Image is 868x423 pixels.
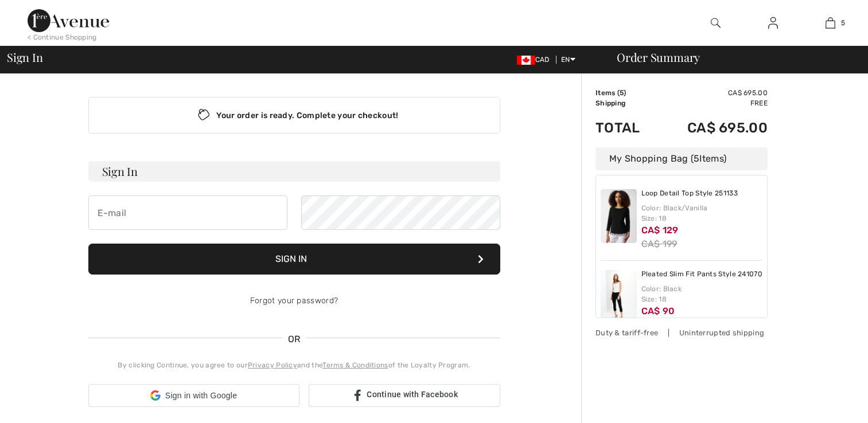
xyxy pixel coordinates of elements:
a: Loop Detail Top Style 251133 [641,189,738,198]
a: Continue with Facebook [309,384,500,407]
img: My Bag [826,16,835,30]
img: 1ère Avenue [28,9,109,32]
div: My Shopping Bag ( Items) [595,147,768,170]
span: Sign In [7,52,42,63]
img: Pleated Slim Fit Pants Style 241070 [601,270,637,324]
div: Color: Black Size: 18 [641,284,763,304]
td: Shipping [595,98,657,108]
span: 5 [841,18,845,28]
a: Forgot your password? [250,296,338,305]
img: search the website [711,16,721,30]
span: Continue with Facebook [367,390,458,399]
span: CA$ 90 [641,305,675,316]
td: Items ( ) [595,88,657,98]
a: Terms & Conditions [322,361,388,369]
div: Color: Black/Vanilla Size: 18 [641,203,763,224]
td: Total [595,108,657,147]
img: Loop Detail Top Style 251133 [601,189,637,243]
td: CA$ 695.00 [657,88,768,98]
img: Canadian Dollar [517,56,535,65]
div: Your order is ready. Complete your checkout! [88,97,500,134]
a: Sign In [759,16,787,30]
span: 5 [694,153,699,164]
span: EN [561,56,575,64]
a: Pleated Slim Fit Pants Style 241070 [641,270,763,279]
h3: Sign In [88,161,500,182]
span: Sign in with Google [165,390,237,402]
a: Privacy Policy [248,361,297,369]
span: CA$ 129 [641,225,679,236]
input: E-mail [88,195,287,230]
div: By clicking Continue, you agree to our and the of the Loyalty Program. [88,360,500,370]
span: CAD [517,56,554,64]
span: 5 [620,89,624,97]
div: Duty & tariff-free | Uninterrupted shipping [595,327,768,338]
div: < Continue Shopping [28,32,97,42]
button: Sign In [88,244,500,275]
td: CA$ 695.00 [657,108,768,147]
span: OR [282,332,306,346]
img: My Info [768,16,778,30]
div: Order Summary [603,52,861,63]
td: Free [657,98,768,108]
a: 5 [802,16,858,30]
div: Sign in with Google [88,384,299,407]
s: CA$ 199 [641,238,678,249]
